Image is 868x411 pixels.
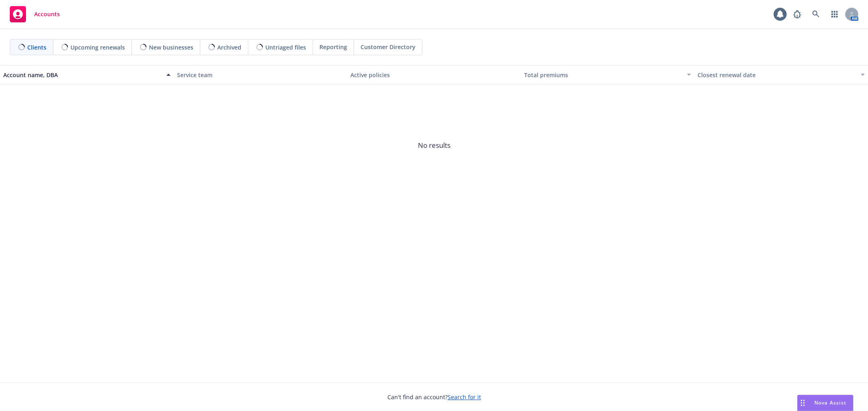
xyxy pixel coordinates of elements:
div: Total premiums [524,71,682,79]
button: Closest renewal date [694,65,868,84]
span: Accounts [34,11,60,17]
span: Untriaged files [265,43,306,52]
button: Nova Assist [797,395,853,411]
span: Reporting [319,43,347,51]
span: Can't find an account? [387,393,481,401]
a: Report a Bug [789,6,805,22]
a: Search [808,6,824,22]
div: Closest renewal date [697,71,856,79]
div: Account name, DBA [3,71,162,79]
button: Service team [174,65,348,84]
a: Search for it [448,393,481,401]
span: New businesses [149,43,193,52]
span: Clients [27,43,46,52]
a: Accounts [7,3,63,26]
button: Total premiums [521,65,695,84]
span: Upcoming renewals [70,43,125,52]
div: Drag to move [798,395,808,411]
div: Active policies [350,71,518,79]
button: Active policies [347,65,521,84]
a: Switch app [826,6,843,22]
span: Nova Assist [814,399,846,406]
span: Archived [217,43,241,52]
span: Customer Directory [361,43,415,51]
div: Service team [177,71,344,79]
